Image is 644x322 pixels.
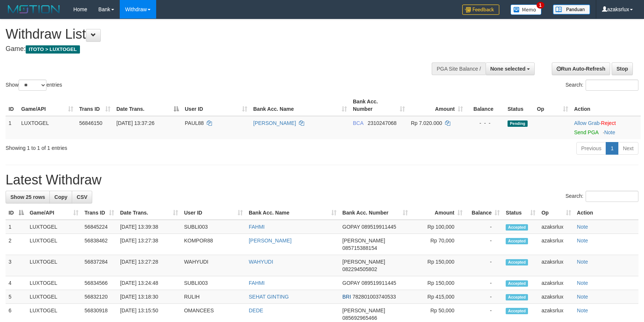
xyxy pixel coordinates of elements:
a: Copy [49,191,72,203]
span: GOPAY [342,280,360,286]
span: Copy [54,194,67,200]
a: SEHAT GINTING [249,294,289,300]
span: Copy 089519911445 to clipboard [361,224,396,230]
span: GOPAY [342,224,360,230]
th: ID [6,95,18,116]
td: WAHYUDI [181,255,246,276]
td: Rp 100,000 [411,220,466,234]
span: Accepted [506,259,528,265]
a: Next [618,142,638,155]
input: Search: [586,80,638,91]
td: SUBLI003 [181,220,246,234]
span: None selected [490,66,526,72]
span: Pending [508,120,528,127]
div: Showing 1 to 1 of 1 entries [6,141,263,152]
td: Rp 70,000 [411,234,466,255]
a: Reject [601,120,616,126]
input: Search: [586,191,638,202]
span: Copy 085715388154 to clipboard [342,245,377,251]
a: Note [577,259,588,265]
td: RULIH [181,290,246,304]
a: [PERSON_NAME] [253,120,296,126]
td: 1 [6,220,27,234]
td: 1 [6,116,18,139]
td: LUXTOGEL [18,116,76,139]
span: Accepted [506,308,528,314]
span: BRI [342,294,351,300]
a: Note [604,129,615,135]
a: DEDE [249,307,263,313]
td: Rp 415,000 [411,290,466,304]
span: Accepted [506,280,528,287]
td: Rp 150,000 [411,255,466,276]
span: · [574,120,601,126]
a: Note [577,224,588,230]
img: panduan.png [553,4,590,15]
td: LUXTOGEL [27,234,82,255]
th: Bank Acc. Number: activate to sort column ascending [350,95,408,116]
th: Game/API: activate to sort column ascending [27,206,82,220]
td: 56837284 [81,255,117,276]
label: Search: [566,80,638,91]
a: Show 25 rows [6,191,50,203]
th: ID: activate to sort column descending [6,206,27,220]
span: Accepted [506,238,528,244]
th: Op: activate to sort column ascending [538,206,574,220]
th: Status: activate to sort column ascending [503,206,538,220]
span: 1 [537,2,544,9]
span: Rp 7.020.000 [411,120,442,126]
span: Show 25 rows [10,194,45,200]
span: Accepted [506,294,528,300]
a: 1 [606,142,618,155]
td: 5 [6,290,27,304]
td: [DATE] 13:27:38 [117,234,181,255]
td: Rp 150,000 [411,276,466,290]
th: Amount: activate to sort column ascending [408,95,466,116]
a: Previous [576,142,606,155]
td: azaksrlux [538,276,574,290]
div: - - - [469,119,502,127]
span: PAUL88 [185,120,204,126]
img: Button%20Memo.svg [511,4,542,15]
span: Copy 2310247068 to clipboard [368,120,397,126]
select: Showentries [19,80,46,91]
th: Date Trans.: activate to sort column descending [113,95,182,116]
button: None selected [486,62,535,75]
a: Note [577,307,588,313]
td: - [466,234,503,255]
label: Show entries [6,80,62,91]
td: [DATE] 13:39:38 [117,220,181,234]
span: [PERSON_NAME] [342,259,385,265]
a: Allow Grab [574,120,599,126]
td: - [466,276,503,290]
td: azaksrlux [538,220,574,234]
span: BCA [353,120,363,126]
th: Action [574,206,638,220]
th: Balance: activate to sort column ascending [466,206,503,220]
span: [PERSON_NAME] [342,307,385,313]
td: 56832120 [81,290,117,304]
h1: Withdraw List [6,27,422,42]
img: Feedback.jpg [462,4,499,15]
td: [DATE] 13:18:30 [117,290,181,304]
span: CSV [77,194,87,200]
h1: Latest Withdraw [6,173,638,187]
a: FAHMI [249,224,265,230]
span: [PERSON_NAME] [342,238,385,244]
a: Send PGA [574,129,598,135]
th: Bank Acc. Name: activate to sort column ascending [246,206,339,220]
a: Note [577,280,588,286]
th: Status [505,95,534,116]
td: - [466,290,503,304]
span: [DATE] 13:37:26 [116,120,154,126]
span: Accepted [506,224,528,231]
a: Run Auto-Refresh [552,62,610,75]
td: - [466,220,503,234]
th: Bank Acc. Name: activate to sort column ascending [250,95,350,116]
span: ITOTO > LUXTOGEL [26,45,80,54]
th: Trans ID: activate to sort column ascending [76,95,113,116]
span: Copy 082294505802 to clipboard [342,266,377,272]
td: - [466,255,503,276]
th: User ID: activate to sort column ascending [182,95,250,116]
span: Copy 782801003740533 to clipboard [352,294,396,300]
